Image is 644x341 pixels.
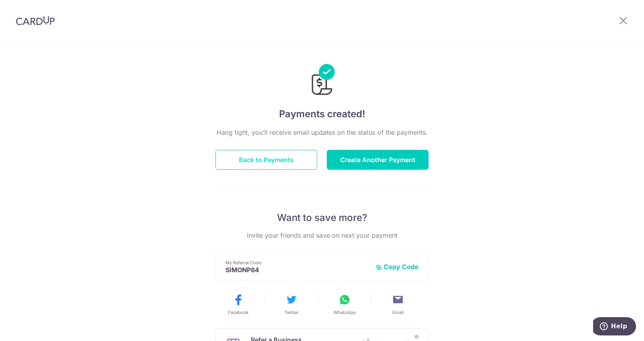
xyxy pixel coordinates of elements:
[225,260,369,266] p: My Referral Code
[334,309,356,316] span: WhatsApp
[374,293,421,316] button: Email
[16,16,55,25] img: CardUp
[215,211,429,224] p: Want to save more?
[376,263,419,271] button: Copy Code
[268,293,315,316] button: Twitter
[215,231,429,240] p: Invite your friends and save on next your payment
[327,150,429,170] button: Create Another Payment
[228,309,248,316] span: Facebook
[215,128,429,137] p: Hang tight, you’ll receive email updates on the status of the payments.
[215,293,262,316] button: Facebook
[284,309,299,316] span: Twitter
[215,150,317,170] button: Back to Payments
[321,293,368,316] button: WhatsApp
[215,107,429,121] h4: Payments created!
[225,266,369,274] p: SIMONP84
[593,317,636,337] iframe: Opens a widget where you can find more information
[392,309,404,316] span: Email
[309,64,335,97] img: Payments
